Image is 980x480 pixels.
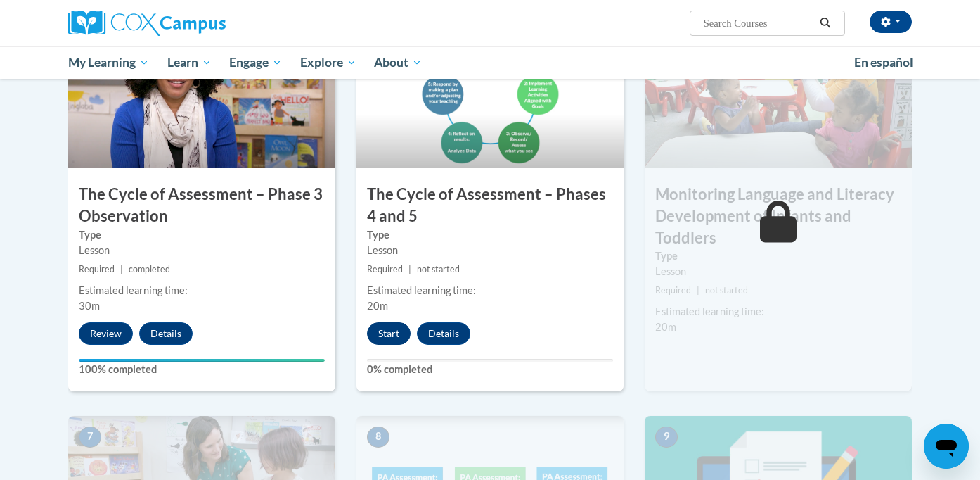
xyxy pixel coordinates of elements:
[655,285,691,296] span: Required
[870,11,912,33] button: Account Settings
[645,184,912,248] h3: Monitoring Language and Literacy Development of Infants and Toddlers
[367,362,613,377] label: 0% completed
[645,27,912,168] img: Course Image
[367,227,613,243] label: Type
[924,424,969,469] iframe: Button to launch messaging window
[655,321,676,333] span: 20m
[79,243,325,258] div: Lesson
[300,54,356,71] span: Explore
[408,264,411,274] span: |
[167,54,212,71] span: Learn
[79,300,100,312] span: 30m
[367,322,411,345] button: Start
[68,54,149,71] span: My Learning
[367,283,613,298] div: Estimated learning time:
[158,46,221,79] a: Learn
[417,264,460,274] span: not started
[47,46,933,79] div: Main menu
[367,243,613,258] div: Lesson
[702,15,815,32] input: Search Courses
[68,27,335,168] img: Course Image
[655,264,901,279] div: Lesson
[68,184,335,227] h3: The Cycle of Assessment – Phase 3 Observation
[220,46,291,79] a: Engage
[120,264,123,274] span: |
[356,184,624,227] h3: The Cycle of Assessment – Phases 4 and 5
[229,54,282,71] span: Engage
[366,46,432,79] a: About
[79,362,325,377] label: 100% completed
[417,322,470,345] button: Details
[367,264,403,274] span: Required
[291,46,366,79] a: Explore
[59,46,158,79] a: My Learning
[79,427,101,448] span: 7
[655,427,678,448] span: 9
[79,322,133,345] button: Review
[705,285,748,296] span: not started
[374,54,422,71] span: About
[815,15,836,32] button: Search
[845,48,922,77] a: En español
[655,248,901,264] label: Type
[367,427,389,448] span: 8
[356,27,624,168] img: Course Image
[854,55,913,70] span: En español
[655,304,901,320] div: Estimated learning time:
[68,11,335,36] a: Cox Campus
[139,322,193,345] button: Details
[367,300,388,312] span: 20m
[129,264,170,274] span: completed
[68,11,226,36] img: Cox Campus
[79,359,325,362] div: Your progress
[79,264,115,274] span: Required
[79,283,325,298] div: Estimated learning time:
[79,227,325,243] label: Type
[697,285,699,296] span: |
